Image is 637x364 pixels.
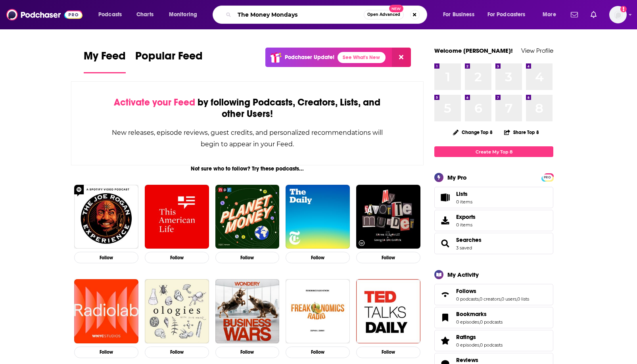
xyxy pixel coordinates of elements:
[286,185,350,249] img: The Daily
[456,199,472,205] span: 0 items
[434,307,553,328] span: Bookmarks
[456,333,476,341] span: Ratings
[434,146,553,157] a: Create My Top 8
[338,52,386,63] a: See What's New
[609,6,627,23] button: Show profile menu
[456,213,476,220] span: Exports
[516,296,517,302] span: ,
[456,310,487,318] span: Bookmarks
[286,347,350,358] button: Follow
[456,310,503,318] a: Bookmarks
[145,279,209,343] img: Ologies with Alie Ward
[543,174,552,180] span: PRO
[434,330,553,351] span: Ratings
[389,5,403,12] span: New
[74,252,138,263] button: Follow
[6,7,83,22] img: Podchaser - Follow, Share and Rate Podcasts
[479,296,480,302] span: ,
[456,333,503,341] a: Ratings
[437,335,453,346] a: Ratings
[434,284,553,305] span: Follows
[114,96,195,108] span: Activate your Feed
[286,252,350,263] button: Follow
[456,190,472,197] span: Lists
[84,49,126,73] a: My Feed
[620,6,627,12] svg: Add a profile image
[356,185,420,249] img: My Favorite Murder with Karen Kilgariff and Georgia Hardstark
[447,271,479,278] div: My Activity
[479,342,480,348] span: ,
[364,10,404,19] button: Open AdvancedNew
[220,6,435,24] div: Search podcasts, credits, & more...
[479,319,480,325] span: ,
[504,125,539,140] button: Share Top 8
[111,127,384,150] div: New releases, episode reviews, guest credits, and personalized recommendations will begin to appe...
[136,9,153,20] span: Charts
[456,287,476,295] span: Follows
[537,8,566,21] button: open menu
[587,8,600,21] a: Show notifications dropdown
[437,8,484,21] button: open menu
[501,296,516,302] a: 0 users
[447,174,467,181] div: My Pro
[356,347,420,358] button: Follow
[169,9,197,20] span: Monitoring
[609,6,627,23] span: Logged in as carolinejames
[234,8,364,21] input: Search podcasts, credits, & more...
[437,289,453,300] a: Follows
[456,190,468,197] span: Lists
[456,319,479,325] a: 0 episodes
[135,49,203,73] a: Popular Feed
[456,245,472,251] a: 3 saved
[521,47,553,54] a: View Profile
[145,185,209,249] img: This American Life
[517,296,529,302] a: 0 lists
[480,319,503,325] a: 0 podcasts
[74,185,138,249] img: The Joe Rogan Experience
[456,342,479,348] a: 0 episodes
[456,356,478,364] span: Reviews
[480,296,501,302] a: 0 creators
[437,215,453,226] span: Exports
[74,347,138,358] button: Follow
[456,236,482,243] span: Searches
[487,9,526,20] span: For Podcasters
[434,187,553,208] a: Lists
[434,233,553,254] span: Searches
[145,347,209,358] button: Follow
[215,185,280,249] a: Planet Money
[437,238,453,249] a: Searches
[215,279,280,343] img: Business Wars
[71,165,424,172] div: Not sure who to follow? Try these podcasts...
[480,342,503,348] a: 0 podcasts
[74,279,138,343] img: Radiolab
[443,9,474,20] span: For Business
[543,174,552,180] a: PRO
[456,287,529,295] a: Follows
[356,252,420,263] button: Follow
[448,127,497,137] button: Change Top 8
[84,49,126,67] span: My Feed
[482,8,537,21] button: open menu
[437,312,453,323] a: Bookmarks
[215,252,280,263] button: Follow
[456,222,476,228] span: 0 items
[356,279,420,343] a: TED Talks Daily
[286,279,350,343] img: Freakonomics Radio
[145,252,209,263] button: Follow
[111,97,384,120] div: by following Podcasts, Creators, Lists, and other Users!
[93,8,132,21] button: open menu
[434,47,513,54] a: Welcome [PERSON_NAME]!
[437,192,453,203] span: Lists
[135,49,203,67] span: Popular Feed
[434,210,553,231] a: Exports
[163,8,207,21] button: open menu
[98,9,122,20] span: Podcasts
[501,296,501,302] span: ,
